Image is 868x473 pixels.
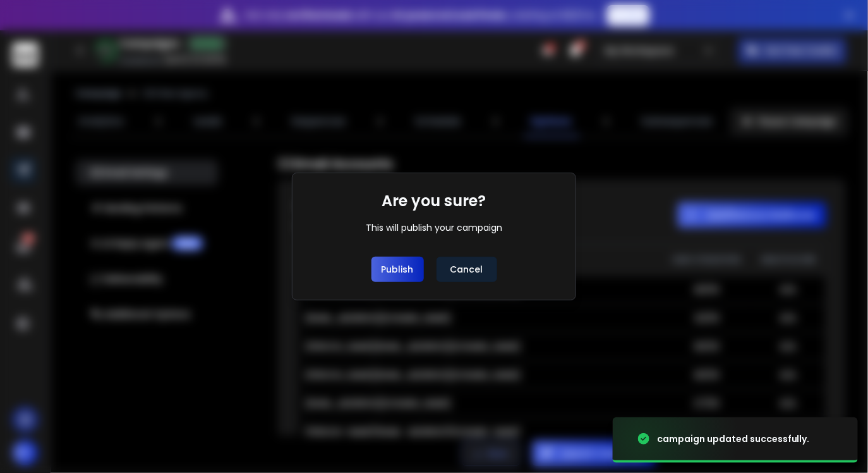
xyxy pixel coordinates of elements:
div: campaign updated successfully. [657,433,810,445]
button: Cancel [437,257,497,282]
h1: Are you sure? [382,191,486,211]
div: This will publish your campaign [366,221,502,234]
button: Publish [371,257,424,282]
